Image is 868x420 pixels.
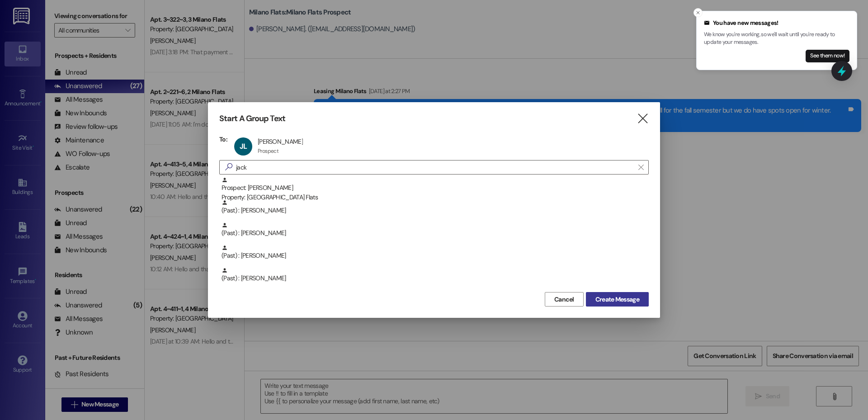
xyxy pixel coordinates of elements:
[219,267,649,290] div: (Past) : [PERSON_NAME]
[219,245,649,267] div: (Past) : [PERSON_NAME]
[634,160,648,174] button: Clear text
[219,113,285,124] h3: Start A Group Text
[219,135,227,143] h3: To:
[222,177,649,203] div: Prospect: [PERSON_NAME]
[222,162,236,172] i: 
[219,177,649,199] div: Prospect: [PERSON_NAME]Property: [GEOGRAPHIC_DATA] Flats
[595,295,639,304] span: Create Message
[222,199,649,215] div: (Past) : [PERSON_NAME]
[219,222,649,245] div: (Past) : [PERSON_NAME]
[704,31,849,47] p: We know you're working, so we'll wait until you're ready to update your messages.
[637,114,649,123] i: 
[236,161,634,174] input: Search for any contact or apartment
[258,147,278,155] div: Prospect
[222,193,649,202] div: Property: [GEOGRAPHIC_DATA] Flats
[704,19,849,28] div: You have new messages!
[693,8,703,17] button: Close toast
[219,199,649,222] div: (Past) : [PERSON_NAME]
[222,267,649,283] div: (Past) : [PERSON_NAME]
[554,295,574,304] span: Cancel
[222,245,649,260] div: (Past) : [PERSON_NAME]
[240,142,247,151] span: JL
[258,137,303,146] div: [PERSON_NAME]
[586,292,649,307] button: Create Message
[545,292,584,307] button: Cancel
[222,222,649,238] div: (Past) : [PERSON_NAME]
[806,50,849,62] button: See them now!
[638,164,643,171] i: 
